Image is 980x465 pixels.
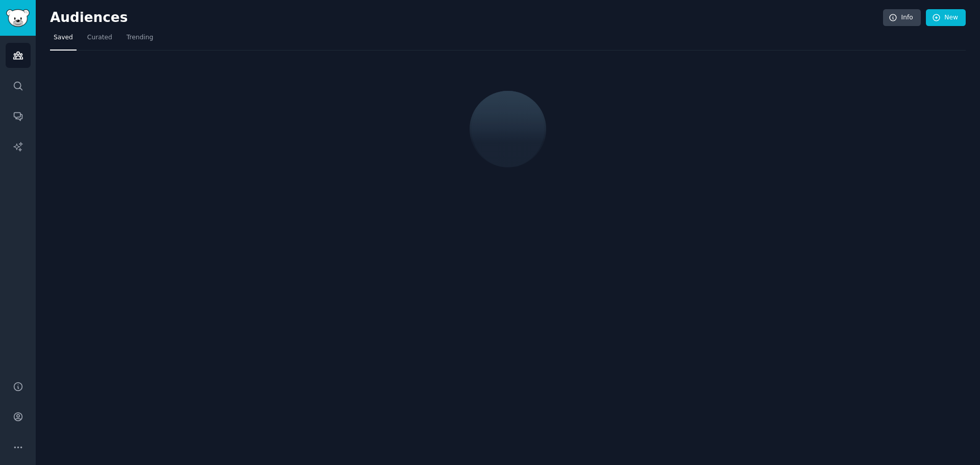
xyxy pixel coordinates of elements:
[50,30,77,51] a: Saved
[87,33,112,42] span: Curated
[6,9,30,27] img: GummySearch logo
[50,10,883,26] h2: Audiences
[883,9,921,27] a: Info
[84,30,116,51] a: Curated
[123,30,157,51] a: Trending
[54,33,73,42] span: Saved
[926,9,966,27] a: New
[127,33,153,42] span: Trending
